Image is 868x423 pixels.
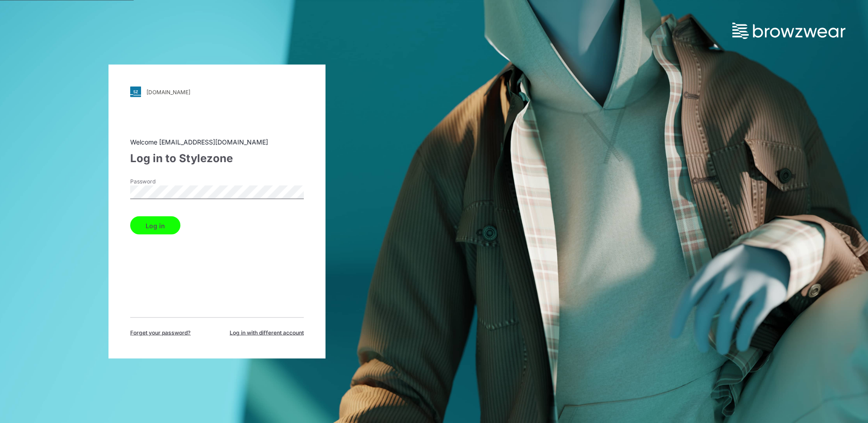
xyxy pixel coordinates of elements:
label: Password [130,178,193,186]
img: svg+xml;base64,PHN2ZyB3aWR0aD0iMjgiIGhlaWdodD0iMjgiIHZpZXdCb3g9IjAgMCAyOCAyOCIgZmlsbD0ibm9uZSIgeG... [130,87,141,97]
a: [DOMAIN_NAME] [130,87,304,97]
span: Forget your password? [130,329,191,337]
div: [DOMAIN_NAME] [146,88,190,95]
div: Welcome [EMAIL_ADDRESS][DOMAIN_NAME] [130,137,304,147]
span: Log in with different account [230,329,304,337]
div: Log in to Stylezone [130,150,304,167]
button: Log in [130,216,180,235]
img: browzwear-logo.73288ffb.svg [732,23,845,39]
